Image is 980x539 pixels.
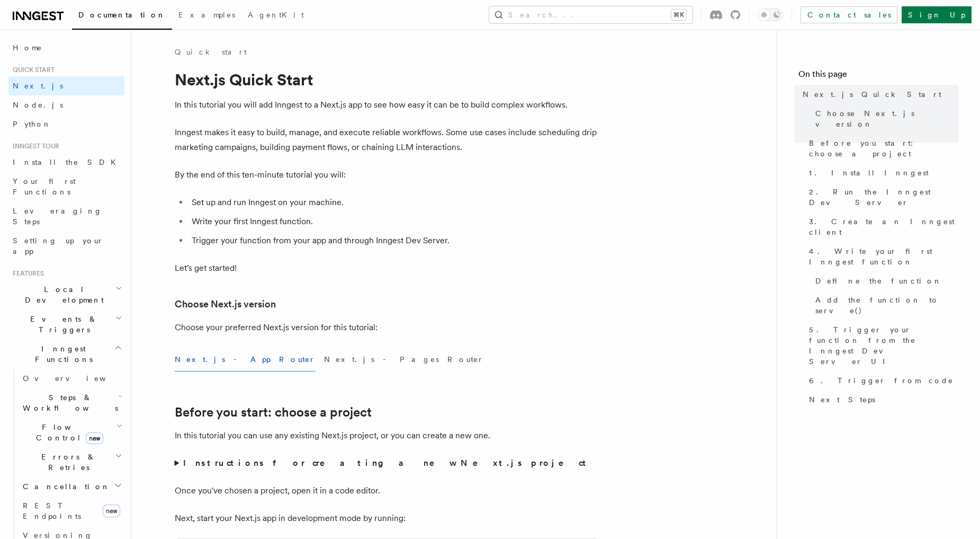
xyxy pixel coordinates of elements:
[188,195,598,210] li: Set up and run Inngest on your machine.
[809,216,959,237] span: 3. Create an Inngest client
[19,496,124,526] a: REST Endpointsnew
[19,452,115,473] span: Errors & Retries
[8,76,124,95] a: Next.js
[175,261,598,276] p: Let's get started!
[78,11,166,19] span: Documentation
[805,182,959,212] a: 2. Run the Inngest Dev Server
[815,276,942,286] span: Define the function
[8,201,124,231] a: Leveraging Steps
[241,3,310,29] a: AgentKit
[13,177,76,196] span: Your first Functions
[13,101,63,109] span: Node.js
[811,271,959,290] a: Define the function
[8,310,124,339] button: Events & Triggers
[13,207,102,226] span: Leveraging Steps
[175,320,598,335] p: Choose your preferred Next.js version for this tutorial:
[809,324,959,367] span: 5. Trigger your function from the Inngest Dev Server UI
[19,481,110,492] span: Cancellation
[175,483,598,498] p: Once you've chosen a project, open it in a code editor.
[809,187,959,208] span: 2. Run the Inngest Dev Server
[103,505,120,517] span: new
[8,314,115,335] span: Events & Triggers
[758,8,783,21] button: Toggle dark mode
[811,104,959,134] a: Choose Next.js version
[172,3,241,29] a: Examples
[175,125,598,155] p: Inngest makes it easy to build, manage, and execute reliable workflows. Some use cases include sc...
[8,284,115,305] span: Local Development
[175,456,598,471] summary: Instructions for creating a new Next.js project
[13,42,42,53] span: Home
[175,167,598,182] p: By the end of this ten-minute tutorial you will:
[8,231,124,261] a: Setting up your app
[489,6,693,23] button: Search...⌘K
[188,233,598,248] li: Trigger your function from your app and through Inngest Dev Server.
[811,290,959,320] a: Add the function to serve()
[19,418,124,447] button: Flow Controlnew
[809,167,929,178] span: 1. Install Inngest
[175,428,598,443] p: In this tutorial you can use any existing Next.js project, or you can create a new one.
[8,153,124,172] a: Install the SDK
[23,374,132,383] span: Overview
[8,142,59,151] span: Inngest tour
[805,163,959,182] a: 1. Install Inngest
[809,375,954,386] span: 6. Trigger from code
[19,392,118,413] span: Steps & Workflows
[805,371,959,390] a: 6. Trigger from code
[175,47,247,57] a: Quick start
[175,297,276,312] a: Choose Next.js version
[798,85,959,104] a: Next.js Quick Start
[13,120,51,128] span: Python
[23,501,81,520] span: REST Endpoints
[798,68,959,85] h4: On this page
[19,477,124,496] button: Cancellation
[13,82,63,90] span: Next.js
[801,6,897,23] a: Contact sales
[671,10,686,20] kbd: ⌘K
[324,348,484,372] button: Next.js - Pages Router
[188,214,598,229] li: Write your first Inngest function.
[13,158,122,166] span: Install the SDK
[815,108,959,129] span: Choose Next.js version
[178,11,235,19] span: Examples
[809,138,959,159] span: Before you start: choose a project
[175,98,598,112] p: In this tutorial you will add Inngest to a Next.js app to see how easy it can be to build complex...
[248,11,304,19] span: AgentKit
[805,134,959,163] a: Before you start: choose a project
[809,394,875,405] span: Next Steps
[8,280,124,310] button: Local Development
[19,422,116,443] span: Flow Control
[8,38,124,57] a: Home
[8,343,114,365] span: Inngest Functions
[8,114,124,134] a: Python
[19,369,124,388] a: Overview
[805,242,959,271] a: 4. Write your first Inngest function
[183,458,590,468] strong: Instructions for creating a new Next.js project
[19,388,124,418] button: Steps & Workflows
[86,432,103,444] span: new
[175,70,598,89] h1: Next.js Quick Start
[175,405,372,420] a: Before you start: choose a project
[72,3,172,30] a: Documentation
[19,447,124,477] button: Errors & Retries
[175,348,316,372] button: Next.js - App Router
[805,212,959,242] a: 3. Create an Inngest client
[8,172,124,201] a: Your first Functions
[8,66,55,74] span: Quick start
[8,269,44,278] span: Features
[8,95,124,114] a: Node.js
[902,6,972,23] a: Sign Up
[805,390,959,409] a: Next Steps
[8,339,124,369] button: Inngest Functions
[175,511,598,526] p: Next, start your Next.js app in development mode by running:
[815,295,959,316] span: Add the function to serve()
[809,246,959,267] span: 4. Write your first Inngest function
[803,89,941,100] span: Next.js Quick Start
[805,320,959,371] a: 5. Trigger your function from the Inngest Dev Server UI
[13,236,104,255] span: Setting up your app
